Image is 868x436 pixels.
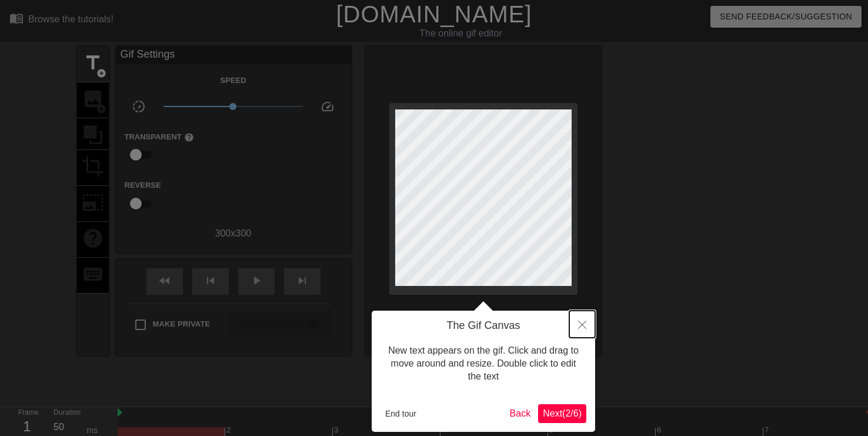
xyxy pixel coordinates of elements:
button: Next [538,404,586,423]
span: Next ( 2 / 6 ) [543,408,582,418]
button: Close [569,311,595,338]
div: New text appears on the gif. Click and drag to move around and resize. Double click to edit the text [380,332,586,395]
button: End tour [380,405,421,422]
button: Back [505,404,536,423]
h4: The Gif Canvas [380,319,586,332]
